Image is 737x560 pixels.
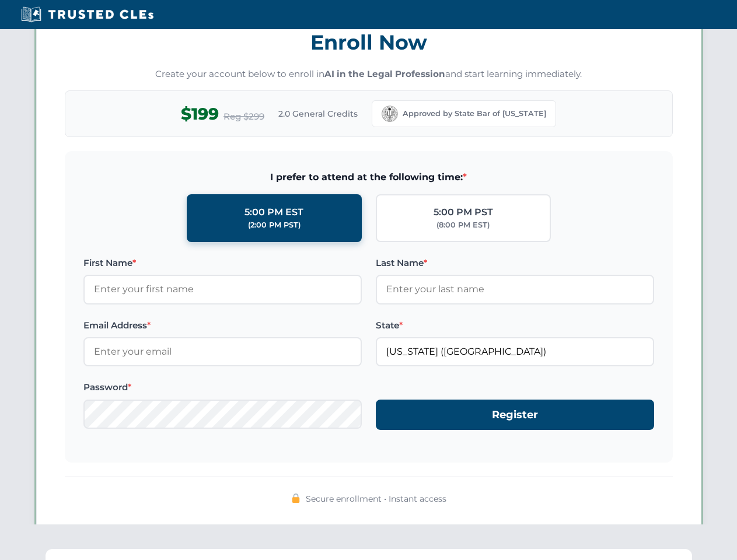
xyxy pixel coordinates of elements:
[248,219,301,231] div: (2:00 PM PST)
[65,24,673,61] h3: Enroll Now
[403,108,546,120] span: Approved by State Bar of [US_STATE]
[223,110,264,124] span: Reg $299
[376,256,654,270] label: Last Name
[436,219,490,231] div: (8:00 PM EST)
[376,318,654,332] label: State
[278,107,358,120] span: 2.0 General Credits
[244,205,303,220] div: 5:00 PM EST
[434,205,493,220] div: 5:00 PM PST
[83,318,362,332] label: Email Address
[181,101,219,127] span: $199
[376,400,654,430] button: Register
[83,337,362,366] input: Enter your email
[83,275,362,304] input: Enter your first name
[18,6,157,23] img: Trusted CLEs
[291,494,301,503] img: 🔒
[376,337,654,366] input: California (CA)
[376,275,654,304] input: Enter your last name
[382,106,398,122] img: California Bar
[83,256,362,270] label: First Name
[306,492,446,505] span: Secure enrollment • Instant access
[65,68,673,81] p: Create your account below to enroll in and start learning immediately.
[83,170,654,185] span: I prefer to attend at the following time:
[83,380,362,394] label: Password
[324,68,445,79] strong: AI in the Legal Profession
